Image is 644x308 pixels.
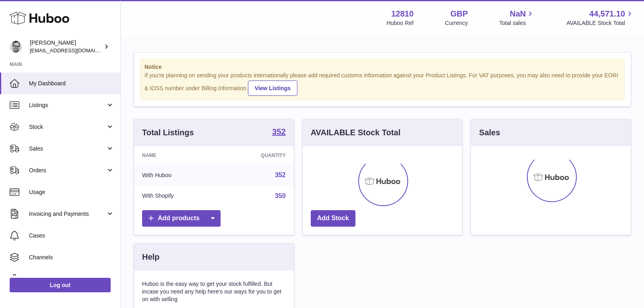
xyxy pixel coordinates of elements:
td: With Shopify [134,186,220,207]
span: [EMAIL_ADDRESS][DOMAIN_NAME] [30,47,118,54]
th: Name [134,146,220,165]
th: Quantity [220,146,294,165]
h3: Sales [479,127,500,138]
span: Cases [29,232,114,240]
strong: 352 [272,128,285,136]
h3: Total Listings [142,127,194,138]
div: If you're planning on sending your products internationally please add required customs informati... [144,72,620,96]
a: Add products [142,210,221,227]
span: Settings [29,275,114,283]
p: Huboo is the easy way to get your stock fulfilled. But incase you need any help here's our ways f... [142,280,286,303]
span: Invoicing and Payments [29,210,106,218]
a: 350 [275,192,286,199]
span: 44,571.10 [589,8,625,19]
div: Currency [445,19,468,27]
img: internalAdmin-12810@internal.huboo.com [10,41,22,53]
strong: Notice [144,63,620,71]
a: 352 [275,172,286,178]
span: Sales [29,145,106,153]
a: View Listings [248,81,297,96]
span: Usage [29,188,114,196]
a: NaN Total sales [499,8,535,27]
div: Huboo Ref [387,19,414,27]
span: Listings [29,101,106,109]
span: Orders [29,167,106,174]
strong: GBP [450,8,468,19]
span: Total sales [499,19,535,27]
a: 352 [272,128,285,137]
h3: AVAILABLE Stock Total [311,127,400,138]
span: Channels [29,254,114,261]
a: Add Stock [311,210,355,227]
a: Log out [10,278,111,292]
div: [PERSON_NAME] [30,39,102,54]
span: AVAILABLE Stock Total [566,19,634,27]
h3: Help [142,252,159,263]
span: NaN [510,8,526,19]
a: 44,571.10 AVAILABLE Stock Total [566,8,634,27]
span: Stock [29,123,106,131]
td: With Huboo [134,165,220,186]
strong: 12810 [391,8,414,19]
span: My Dashboard [29,80,114,87]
